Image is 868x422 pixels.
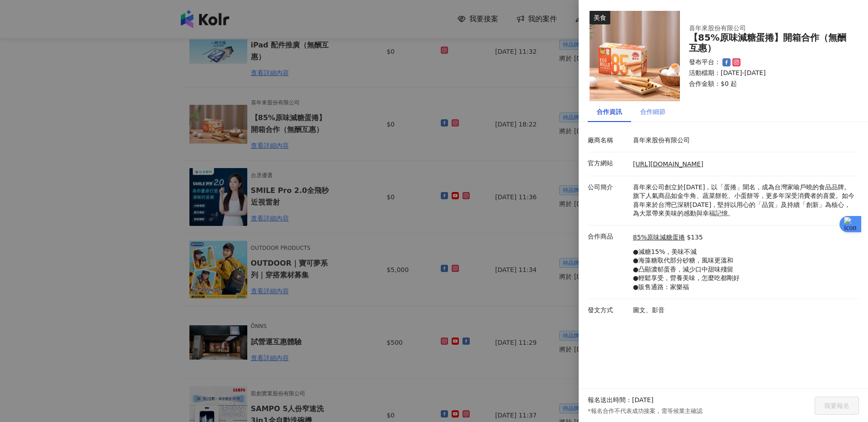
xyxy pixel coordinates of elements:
[588,136,628,145] p: 廠商名稱
[633,306,854,315] p: 圖文、影音
[588,159,628,168] p: 官方網站
[689,24,834,33] div: 喜年來股份有限公司
[633,160,703,168] a: [URL][DOMAIN_NAME]
[689,80,848,89] p: 合作金額： $0 起
[590,11,680,101] img: 85%原味減糖蛋捲
[687,233,703,242] p: $135
[588,232,628,241] p: 合作商品
[633,183,854,218] p: 喜年來公司創立於[DATE]，以「蛋捲」聞名，成為台灣家喻戶曉的食品品牌。旗下人氣商品如金牛角、蔬菜餅乾、小蛋餅等，更多年深受消費者的喜愛。如今喜年來於台灣已深耕[DATE]，堅持以用心的「品質...
[633,233,685,242] a: 85%原味減糖蛋捲
[689,33,848,53] div: 【85%原味減糖蛋捲】開箱合作（無酬互惠）
[633,248,740,292] p: ●減糖15%，美味不減 ●海藻糖取代部分砂糖，風味更溫和 ●凸顯濃郁蛋香，減少口中甜味殘留 ●輕鬆享受，營養美味，怎麼吃都剛好 ●販售通路：家樂福
[815,397,859,415] button: 我要報名
[590,11,610,24] div: 美食
[588,396,653,405] p: 報名送出時間：[DATE]
[588,407,703,415] p: *報名合作不代表成功接案，需等候業主確認
[689,69,848,78] p: 活動檔期：[DATE]-[DATE]
[588,306,628,315] p: 發文方式
[689,58,721,67] p: 發布平台：
[597,107,622,117] div: 合作資訊
[640,107,665,117] div: 合作細節
[633,136,854,145] p: 喜年來股份有限公司
[588,183,628,192] p: 公司簡介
